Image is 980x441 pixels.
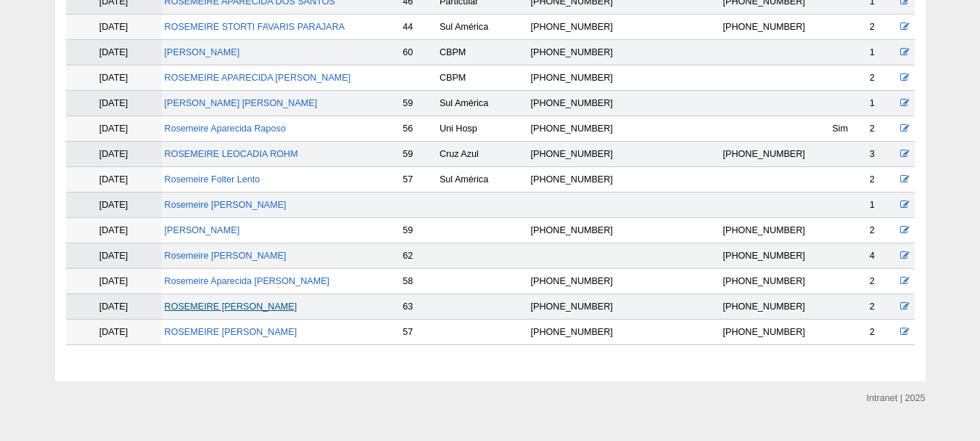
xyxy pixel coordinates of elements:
[829,116,867,142] td: Sim
[66,116,162,142] td: [DATE]
[437,40,528,65] td: CBPM
[867,116,895,142] td: 2
[400,218,437,243] td: 59
[400,142,437,167] td: 59
[437,142,528,167] td: Cruz Azul
[165,302,297,312] a: ROSEMEIRE [PERSON_NAME]
[867,320,895,345] td: 2
[66,91,162,116] td: [DATE]
[165,22,345,32] a: ROSEMEIRE STORTI FAVARIS PARAJARA
[66,65,162,91] td: [DATE]
[437,167,528,193] td: Sul América
[165,124,286,134] a: Rosemeire Aparecida Raposo
[867,391,926,405] div: Intranet | 2025
[720,294,830,320] td: [PHONE_NUMBER]
[165,98,318,108] a: [PERSON_NAME] [PERSON_NAME]
[528,294,638,320] td: [PHONE_NUMBER]
[528,218,638,243] td: [PHONE_NUMBER]
[165,174,260,185] a: Rosemeire Folter Lento
[400,167,437,193] td: 57
[165,200,287,210] a: Rosemeire [PERSON_NAME]
[867,193,895,218] td: 1
[66,294,162,320] td: [DATE]
[165,276,329,286] a: Rosemeire Aparecida [PERSON_NAME]
[720,243,830,269] td: [PHONE_NUMBER]
[867,218,895,243] td: 2
[720,320,830,345] td: [PHONE_NUMBER]
[66,193,162,218] td: [DATE]
[867,294,895,320] td: 2
[528,167,638,193] td: [PHONE_NUMBER]
[66,218,162,243] td: [DATE]
[66,142,162,167] td: [DATE]
[165,149,298,159] a: ROSEMEIRE LEOCADIA ROHM
[528,116,638,142] td: [PHONE_NUMBER]
[867,15,895,40] td: 2
[400,15,437,40] td: 44
[66,167,162,193] td: [DATE]
[165,225,240,235] a: [PERSON_NAME]
[867,65,895,91] td: 2
[66,269,162,294] td: [DATE]
[528,91,638,116] td: [PHONE_NUMBER]
[400,243,437,269] td: 62
[437,65,528,91] td: CBPM
[400,40,437,65] td: 60
[720,269,830,294] td: [PHONE_NUMBER]
[437,116,528,142] td: Uni Hosp
[165,327,297,337] a: ROSEMEIRE [PERSON_NAME]
[720,142,830,167] td: [PHONE_NUMBER]
[400,116,437,142] td: 56
[528,269,638,294] td: [PHONE_NUMBER]
[720,218,830,243] td: [PHONE_NUMBER]
[437,15,528,40] td: Sul América
[867,269,895,294] td: 2
[528,15,638,40] td: [PHONE_NUMBER]
[165,73,351,83] a: ROSEMEIRE APARECIDA [PERSON_NAME]
[437,91,528,116] td: Sul América
[867,40,895,65] td: 1
[867,142,895,167] td: 3
[400,91,437,116] td: 59
[528,320,638,345] td: [PHONE_NUMBER]
[720,15,830,40] td: [PHONE_NUMBER]
[165,251,287,261] a: Rosemeire [PERSON_NAME]
[66,243,162,269] td: [DATE]
[66,40,162,65] td: [DATE]
[400,320,437,345] td: 57
[400,269,437,294] td: 58
[66,320,162,345] td: [DATE]
[528,142,638,167] td: [PHONE_NUMBER]
[528,40,638,65] td: [PHONE_NUMBER]
[400,294,437,320] td: 63
[867,91,895,116] td: 1
[867,167,895,193] td: 2
[528,65,638,91] td: [PHONE_NUMBER]
[867,243,895,269] td: 4
[66,15,162,40] td: [DATE]
[165,47,240,57] a: [PERSON_NAME]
